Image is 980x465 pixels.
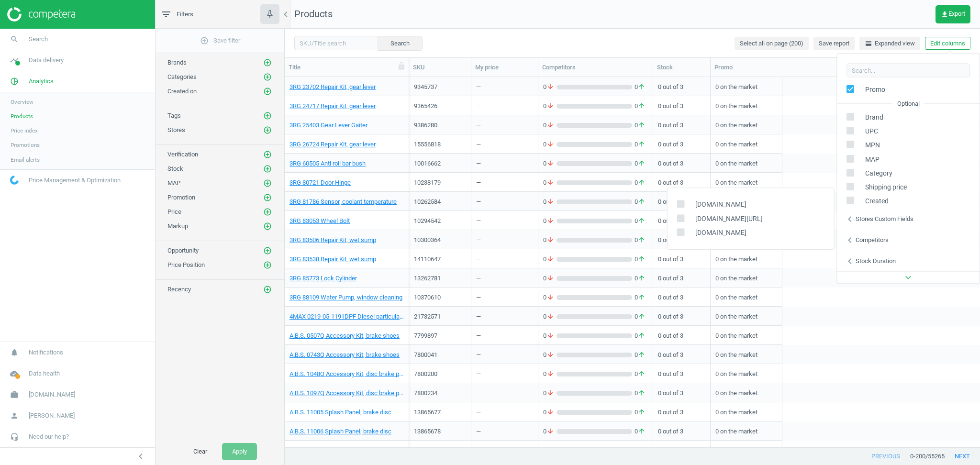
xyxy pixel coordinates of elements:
a: 3RG 85773 Lock Cylinder [290,274,357,283]
button: Save report [813,37,855,50]
i: arrow_upward [638,83,646,91]
button: add_circle_outline [263,260,272,270]
i: arrow_upward [638,427,646,436]
i: arrow_upward [638,102,646,111]
button: get_appExport [935,5,970,23]
i: arrow_downward [546,389,554,398]
button: add_circle_outline [263,178,272,188]
i: arrow_upward [638,217,646,225]
span: 0 [543,83,557,91]
button: add_circle_outline [263,87,272,96]
div: 9345737 [414,83,466,91]
span: [DOMAIN_NAME] [690,200,746,209]
a: 3RG 88109 Water Pump, window cleaning [290,293,402,302]
i: cloud_done [5,365,23,383]
div: 0 out of 3 [658,346,705,363]
i: timeline [5,51,23,69]
span: 0 [632,140,648,149]
span: 0 [632,312,648,321]
i: arrow_downward [546,370,554,378]
span: Data delivery [29,56,64,65]
div: 13865678 [414,427,466,436]
button: add_circle_outline [263,58,272,67]
span: 0 [632,351,648,359]
span: 0 [632,236,648,244]
span: MAP [860,155,880,164]
i: add_circle_outline [263,87,272,96]
span: Price Position [167,261,205,268]
div: 0 on the market [715,442,777,458]
span: Overview [11,98,33,106]
span: Brands [167,59,187,66]
i: add_circle_outline [263,111,272,120]
div: 0 out of 3 [658,231,705,248]
span: Promo [860,85,885,94]
span: 0 [632,198,648,206]
div: 0 on the market [715,365,777,382]
span: 0 [632,102,648,111]
a: 3RG 23702 Repair Kit, gear lever [290,83,376,91]
button: add_circle_outline [263,150,272,159]
a: 4MAX 0219-05-1191DPF Diesel particulate filter [290,312,404,321]
div: 0 out of 3 [658,422,705,439]
div: 14110647 [414,255,466,264]
a: 3RG 25403 Gear Lever Gaiter [290,121,367,130]
div: SKU [413,63,467,72]
i: add_circle_outline [263,208,272,216]
div: 0 on the market [715,422,777,439]
div: 0 out of 3 [658,403,705,420]
div: 0 on the market [715,346,777,363]
div: 7800248 [414,446,466,455]
div: Competitors [856,235,889,244]
i: arrow_upward [638,408,646,417]
i: arrow_upward [638,332,646,340]
i: headset_mic [5,428,23,446]
button: add_circle_outline [263,164,272,174]
button: Clear [183,443,217,460]
button: previous [861,448,910,465]
span: 0 [632,121,648,130]
span: Created [860,197,889,206]
i: arrow_downward [546,121,554,130]
div: 0 on the market [715,384,777,401]
span: [PERSON_NAME] [29,411,75,420]
span: 0 [632,370,648,378]
button: horizontal_splitExpanded view [859,37,920,50]
div: 0 on the market [715,269,777,286]
a: 3RG 81786 Sensor, coolant temperature [290,198,397,206]
i: arrow_downward [546,83,554,91]
div: 0 out of 3 [658,365,705,382]
span: Category [860,168,892,177]
div: 0 on the market [715,250,777,267]
i: arrow_downward [546,255,554,264]
i: add_circle_outline [263,193,272,202]
span: Tags [167,112,181,119]
i: arrow_upward [638,293,646,302]
div: 0 out of 3 [658,97,705,114]
i: add_circle_outline [263,58,272,67]
button: add_circle_outline [263,285,272,294]
span: Products [294,8,333,20]
span: 0 [543,408,557,417]
span: [DOMAIN_NAME] [29,390,75,399]
div: 9365426 [414,102,466,111]
span: Data health [29,369,60,378]
a: A.B.S. 0507Q Accessory Kit, brake shoes [290,332,400,340]
div: 0 on the market [715,78,777,95]
span: 0 [543,446,557,455]
div: 0 out of 3 [658,327,705,343]
div: 0 on the market [715,155,777,171]
i: chevron_left [280,9,291,20]
div: — [476,83,481,95]
i: arrow_downward [546,446,554,455]
div: — [476,236,481,248]
i: add_circle_outline [263,246,272,255]
a: A.B.S. 0743Q Accessory Kit, brake shoes [290,351,400,359]
button: Edit columns [925,37,970,50]
i: add_circle_outline [263,165,272,173]
div: 0 out of 3 [658,442,705,458]
i: person [5,407,23,425]
span: 0 [543,102,557,111]
div: 9386280 [414,121,466,130]
span: Products [11,112,33,120]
